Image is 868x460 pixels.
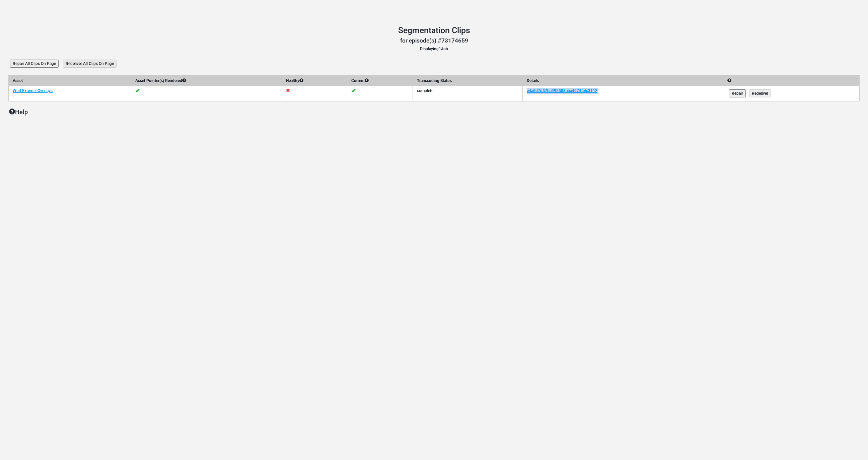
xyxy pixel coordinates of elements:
[522,76,723,86] th: Details
[413,86,522,101] td: complete
[8,37,860,44] h3: for episode(s) #73174659
[8,25,860,52] header: Displaying Job
[9,76,131,86] th: Asset
[413,76,522,86] th: Transcoding Status
[8,25,860,35] h1: Segmentation Clips
[282,76,347,86] th: Healthy
[9,107,860,117] p: Help
[347,76,413,86] th: Current
[729,89,746,97] input: Repair
[131,76,282,86] th: Asset Pointer(s) Rendered
[439,47,441,51] b: 1
[749,89,771,97] input: Redeliver
[10,60,59,68] input: Repair All Clips On Page
[527,88,597,93] a: e4a6d7d57ba995588aba4974fefc3112
[63,60,117,68] input: Redeliver All Clips On Page
[13,88,53,93] a: Wurl External Overlays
